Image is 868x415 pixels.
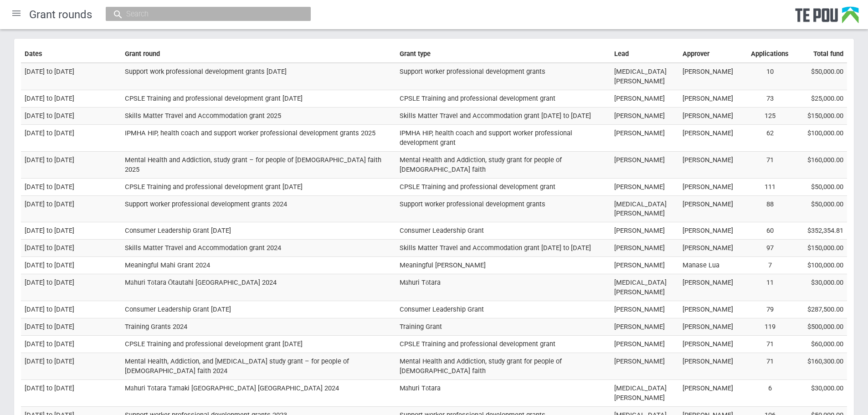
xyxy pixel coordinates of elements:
[679,63,747,90] td: [PERSON_NAME]
[611,46,679,63] th: Lead
[611,257,679,274] td: [PERSON_NAME]
[611,318,679,336] td: [PERSON_NAME]
[792,257,847,274] td: $100,000.00
[21,353,121,380] td: [DATE] to [DATE]
[792,318,847,336] td: $500,000.00
[121,124,396,151] td: IPMHA HIP, health coach and support worker professional development grants 2025
[792,274,847,301] td: $30,000.00
[679,240,747,257] td: [PERSON_NAME]
[747,318,792,336] td: 119
[792,107,847,124] td: $150,000.00
[21,240,121,257] td: [DATE] to [DATE]
[121,178,396,195] td: CPSLE Training and professional development grant [DATE]
[396,90,611,107] td: CPSLE Training and professional development grant
[121,353,396,380] td: Mental Health, Addiction, and [MEDICAL_DATA] study grant – for people of [DEMOGRAPHIC_DATA] faith...
[21,107,121,124] td: [DATE] to [DATE]
[21,301,121,318] td: [DATE] to [DATE]
[792,353,847,380] td: $160,300.00
[121,379,396,406] td: Māhuri Tōtara Tāmaki [GEOGRAPHIC_DATA] [GEOGRAPHIC_DATA] 2024
[611,63,679,90] td: [MEDICAL_DATA][PERSON_NAME]
[747,336,792,353] td: 71
[747,222,792,240] td: 60
[396,240,611,257] td: Skills Matter Travel and Accommodation grant [DATE] to [DATE]
[121,336,396,353] td: CPSLE Training and professional development grant [DATE]
[21,90,121,107] td: [DATE] to [DATE]
[747,46,792,63] th: Applications
[396,46,611,63] th: Grant type
[792,90,847,107] td: $25,000.00
[121,46,396,63] th: Grant round
[396,379,611,406] td: Māhuri Tōtara
[21,274,121,301] td: [DATE] to [DATE]
[679,301,747,318] td: [PERSON_NAME]
[396,222,611,240] td: Consumer Leadership Grant
[121,195,396,222] td: Support worker professional development grants 2024
[747,274,792,301] td: 11
[611,124,679,151] td: [PERSON_NAME]
[679,257,747,274] td: Manase Lua
[792,151,847,178] td: $160,000.00
[21,124,121,151] td: [DATE] to [DATE]
[611,90,679,107] td: [PERSON_NAME]
[121,301,396,318] td: Consumer Leadership Grant [DATE]
[679,124,747,151] td: [PERSON_NAME]
[679,151,747,178] td: [PERSON_NAME]
[396,336,611,353] td: CPSLE Training and professional development grant
[747,353,792,380] td: 71
[121,107,396,124] td: Skills Matter Travel and Accommodation grant 2025
[792,124,847,151] td: $100,000.00
[611,178,679,195] td: [PERSON_NAME]
[679,379,747,406] td: [PERSON_NAME]
[747,178,792,195] td: 111
[679,353,747,380] td: [PERSON_NAME]
[396,107,611,124] td: Skills Matter Travel and Accommodation grant [DATE] to [DATE]
[679,274,747,301] td: [PERSON_NAME]
[121,257,396,274] td: Meaningful Mahi Grant 2024
[396,151,611,178] td: Mental Health and Addiction, study grant for people of [DEMOGRAPHIC_DATA] faith
[792,336,847,353] td: $60,000.00
[611,379,679,406] td: [MEDICAL_DATA][PERSON_NAME]
[792,178,847,195] td: $50,000.00
[21,379,121,406] td: [DATE] to [DATE]
[611,301,679,318] td: [PERSON_NAME]
[679,195,747,222] td: [PERSON_NAME]
[21,195,121,222] td: [DATE] to [DATE]
[747,301,792,318] td: 79
[792,240,847,257] td: $150,000.00
[747,257,792,274] td: 7
[747,107,792,124] td: 125
[396,301,611,318] td: Consumer Leadership Grant
[21,318,121,336] td: [DATE] to [DATE]
[747,379,792,406] td: 6
[679,318,747,336] td: [PERSON_NAME]
[611,222,679,240] td: [PERSON_NAME]
[121,274,396,301] td: Māhuri Tōtara Ōtautahi [GEOGRAPHIC_DATA] 2024
[611,240,679,257] td: [PERSON_NAME]
[679,178,747,195] td: [PERSON_NAME]
[679,336,747,353] td: [PERSON_NAME]
[747,240,792,257] td: 97
[396,274,611,301] td: Māhuri Tōtara
[611,274,679,301] td: [MEDICAL_DATA][PERSON_NAME]
[679,90,747,107] td: [PERSON_NAME]
[747,124,792,151] td: 62
[123,9,284,19] input: Search
[611,353,679,380] td: [PERSON_NAME]
[396,318,611,336] td: Training Grant
[679,222,747,240] td: [PERSON_NAME]
[679,46,747,63] th: Approver
[396,124,611,151] td: IPMHA HIP, health coach and support worker professional development grant
[121,151,396,178] td: Mental Health and Addiction, study grant – for people of [DEMOGRAPHIC_DATA] faith 2025
[121,240,396,257] td: Skills Matter Travel and Accommodation grant 2024
[792,301,847,318] td: $287,500.00
[121,90,396,107] td: CPSLE Training and professional development grant [DATE]
[611,151,679,178] td: [PERSON_NAME]
[396,178,611,195] td: CPSLE Training and professional development grant
[21,178,121,195] td: [DATE] to [DATE]
[21,222,121,240] td: [DATE] to [DATE]
[611,107,679,124] td: [PERSON_NAME]
[611,336,679,353] td: [PERSON_NAME]
[792,63,847,90] td: $50,000.00
[121,318,396,336] td: Training Grants 2024
[747,151,792,178] td: 71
